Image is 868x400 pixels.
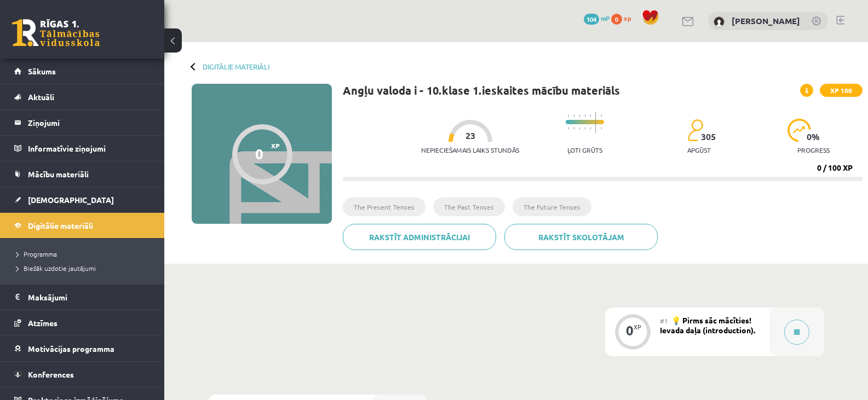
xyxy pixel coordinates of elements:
[14,285,151,310] a: Maksājumi
[579,114,580,117] img: icon-short-line-57e1e144782c952c97e751825c79c345078a6d821885a25fce030b3d8c18986b.svg
[16,264,96,273] span: Biežāk uzdotie jautājumi
[12,19,100,47] a: Rīgas 1. Tālmācības vidusskola
[433,198,505,216] li: The Past Tenses
[687,146,711,154] p: apgūst
[584,14,610,22] a: 104 mP
[28,318,58,328] span: Atzīmes
[465,131,475,141] span: 23
[343,198,426,216] li: The Present Tenses
[579,127,580,130] img: icon-short-line-57e1e144782c952c97e751825c79c345078a6d821885a25fce030b3d8c18986b.svg
[611,14,622,25] span: 0
[14,59,151,84] a: Sākums
[255,146,263,162] div: 0
[28,285,151,310] legend: Maksājumi
[807,132,820,142] span: 0 %
[820,84,863,97] span: XP 100
[16,263,153,273] a: Biežāk uzdotie jautājumi
[28,169,89,179] span: Mācību materiāli
[601,127,602,130] img: icon-short-line-57e1e144782c952c97e751825c79c345078a6d821885a25fce030b3d8c18986b.svg
[584,14,599,25] span: 104
[567,146,602,154] p: Ļoti grūts
[14,362,151,387] a: Konferences
[14,84,151,109] a: Aktuāli
[28,92,54,102] span: Aktuāli
[504,224,658,250] a: Rakstīt skolotājam
[590,114,591,117] img: icon-short-line-57e1e144782c952c97e751825c79c345078a6d821885a25fce030b3d8c18986b.svg
[14,110,151,135] a: Ziņojumi
[16,250,57,258] span: Programma
[701,132,716,142] span: 305
[687,119,703,142] img: students-c634bb4e5e11cddfef0936a35e636f08e4e9abd3cc4e673bd6f9a4125e45ecb1.svg
[28,369,74,379] span: Konferences
[28,344,114,353] span: Motivācijas programma
[14,310,151,335] a: Atzīmes
[16,249,153,259] a: Programma
[611,14,636,22] a: 0 xp
[590,127,591,130] img: icon-short-line-57e1e144782c952c97e751825c79c345078a6d821885a25fce030b3d8c18986b.svg
[714,16,725,27] img: Dana Blaumane
[568,127,569,130] img: icon-short-line-57e1e144782c952c97e751825c79c345078a6d821885a25fce030b3d8c18986b.svg
[584,127,585,130] img: icon-short-line-57e1e144782c952c97e751825c79c345078a6d821885a25fce030b3d8c18986b.svg
[595,112,596,133] img: icon-long-line-d9ea69661e0d244f92f715978eff75569469978d946b2353a9bb055b3ed8787d.svg
[14,213,151,238] a: Digitālie materiāli
[660,315,755,335] span: 💡 Pirms sāc mācīties! Ievada daļa (introduction).
[343,224,496,250] a: Rakstīt administrācijai
[573,127,574,130] img: icon-short-line-57e1e144782c952c97e751825c79c345078a6d821885a25fce030b3d8c18986b.svg
[203,62,269,71] a: Digitālie materiāli
[421,146,519,154] p: Nepieciešamais laiks stundās
[732,15,800,26] a: [PERSON_NAME]
[28,195,114,205] span: [DEMOGRAPHIC_DATA]
[28,66,56,76] span: Sākums
[271,142,280,149] span: XP
[797,146,830,154] p: progress
[601,14,610,22] span: mP
[28,136,151,161] legend: Informatīvie ziņojumi
[568,114,569,117] img: icon-short-line-57e1e144782c952c97e751825c79c345078a6d821885a25fce030b3d8c18986b.svg
[660,316,668,325] span: #1
[28,221,93,230] span: Digitālie materiāli
[14,161,151,187] a: Mācību materiāli
[634,324,641,330] div: XP
[584,114,585,117] img: icon-short-line-57e1e144782c952c97e751825c79c345078a6d821885a25fce030b3d8c18986b.svg
[28,110,151,135] legend: Ziņojumi
[513,198,591,216] li: The Future Tenses
[787,119,811,142] img: icon-progress-161ccf0a02000e728c5f80fcf4c31c7af3da0e1684b2b1d7c360e028c24a22f1.svg
[14,136,151,161] a: Informatīvie ziņojumi
[626,326,634,335] div: 0
[343,84,620,97] h1: Angļu valoda i - 10.klase 1.ieskaites mācību materiāls
[573,114,574,117] img: icon-short-line-57e1e144782c952c97e751825c79c345078a6d821885a25fce030b3d8c18986b.svg
[601,114,602,117] img: icon-short-line-57e1e144782c952c97e751825c79c345078a6d821885a25fce030b3d8c18986b.svg
[14,187,151,212] a: [DEMOGRAPHIC_DATA]
[14,336,151,361] a: Motivācijas programma
[624,14,631,22] span: xp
